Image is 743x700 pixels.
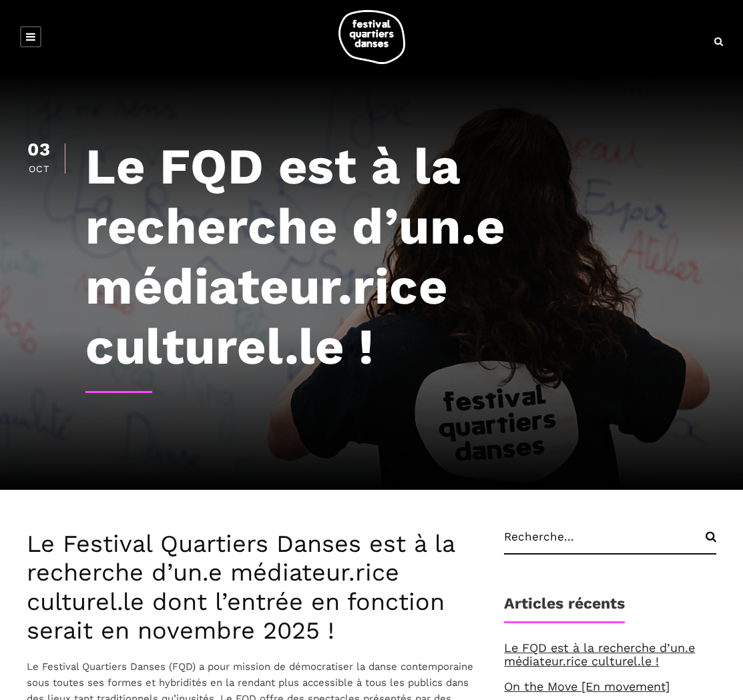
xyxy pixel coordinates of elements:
[504,595,625,623] h1: Articles récents
[27,164,51,173] div: Oct
[85,136,716,376] h1: Le FQD est à la recherche d’un.e médiateur.rice culturel.le !
[27,530,477,645] h3: Le Festival Quartiers Danses est à la recherche d’un.e médiateur.rice culturel.le dont l’entrée e...
[504,641,695,668] a: Le FQD est à la recherche d’un.e médiateur.rice culturel.le !
[27,141,51,159] div: 03
[504,530,716,555] input: Recherche...
[338,10,405,64] img: logo-fqd-med
[504,679,670,693] a: On the Move [En movement]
